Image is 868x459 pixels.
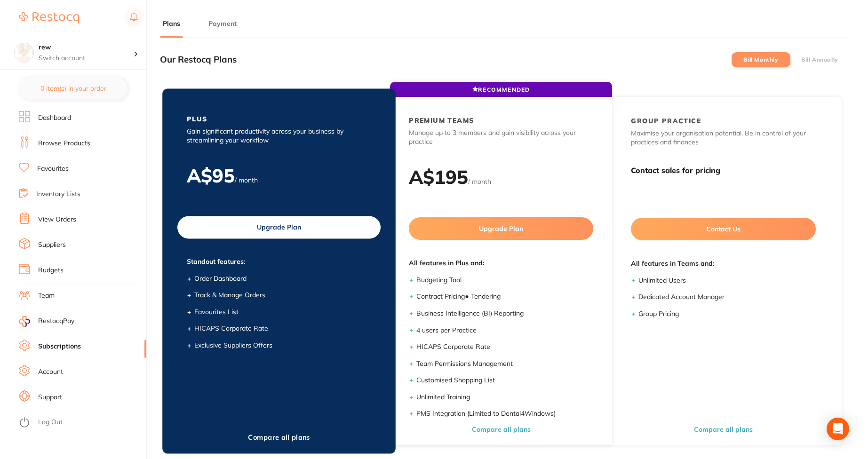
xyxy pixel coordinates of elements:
[194,274,371,284] li: Order Dashboard
[631,166,815,175] h3: Contact sales for pricing
[416,376,593,385] li: Customised Shopping List
[801,56,838,63] label: Bill Annually
[416,359,593,369] li: Team Permissions Management
[38,317,74,326] span: RestocqPay
[38,240,66,250] a: Suppliers
[235,176,258,184] span: / month
[469,425,534,434] button: Compare all plans
[19,316,30,327] img: RestocqPay
[187,127,371,145] p: Gain significant productivity across your business by streamlining your workflow
[15,43,33,62] img: rew
[416,309,593,318] li: Business Intelligence (BI) Reporting
[743,56,778,63] label: Bill Monthly
[194,341,371,351] li: Exclusive Suppliers Offers
[19,415,143,430] button: Log Out
[38,367,63,377] a: Account
[631,129,815,147] p: Maximise your organisation potential. Be in control of your practices and finances
[827,418,849,440] div: Open Intercom Messenger
[631,218,815,240] button: Contact Us
[177,216,381,238] button: Upgrade Plan
[160,55,237,65] h3: Our Restocq Plans
[39,43,134,52] h4: rew
[245,433,313,442] button: Compare all plans
[187,164,235,187] h2: A$ 95
[160,19,183,28] button: Plans
[416,326,593,335] li: 4 users per Practice
[409,128,593,147] p: Manage up to 3 members and gain visibility across your practice
[472,86,530,93] span: RECOMMENDED
[38,113,71,123] a: Dashboard
[691,425,756,434] button: Compare all plans
[206,19,239,28] button: Payment
[38,291,55,301] a: Team
[638,276,815,285] li: Unlimited Users
[194,324,371,334] li: HICAPS Corporate Rate
[19,316,74,327] a: RestocqPay
[194,291,371,301] li: Track & Manage Orders
[416,276,593,285] li: Budgeting Tool
[416,292,593,301] li: Contract Pricing ● Tendering
[194,308,371,317] li: Favourites List
[409,165,468,189] h2: A$ 195
[38,342,81,351] a: Subscriptions
[631,117,701,125] h2: GROUP PRACTICE
[187,258,371,267] span: Standout features:
[36,190,80,199] a: Inventory Lists
[638,309,815,319] li: Group Pricing
[631,259,815,269] span: All features in Teams and:
[416,409,593,419] li: PMS Integration (Limited to Dental4Windows)
[19,77,127,100] button: 0 item(s) in your order
[38,393,62,402] a: Support
[19,7,79,29] a: Restocq Logo
[409,259,593,268] span: All features in Plus and:
[39,54,134,63] p: Switch account
[38,266,64,275] a: Budgets
[468,177,491,186] span: / month
[37,164,69,174] a: Favourites
[38,139,90,148] a: Browse Products
[19,12,79,24] img: Restocq Logo
[638,293,815,302] li: Dedicated Account Manager
[409,116,474,125] h2: PREMIUM TEAMS
[187,115,207,124] h2: PLUS
[38,215,76,224] a: View Orders
[416,342,593,352] li: HICAPS Corporate Rate
[38,418,63,427] a: Log Out
[409,217,593,240] button: Upgrade Plan
[416,393,593,402] li: Unlimited Training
